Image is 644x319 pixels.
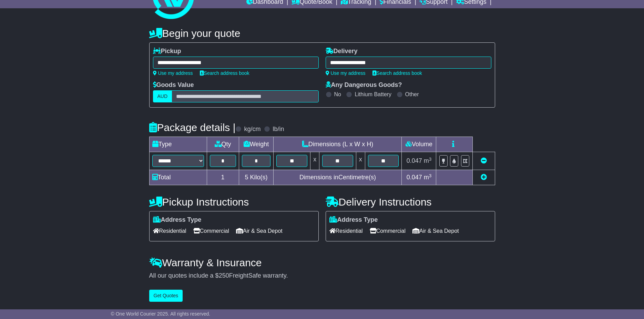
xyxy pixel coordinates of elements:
[153,90,172,102] label: AUD
[153,70,193,76] a: Use my address
[326,196,495,208] h4: Delivery Instructions
[424,157,432,164] span: m
[273,126,284,133] label: lb/in
[402,137,436,152] td: Volume
[219,272,229,279] span: 250
[207,137,239,152] td: Qty
[149,137,207,152] td: Type
[310,152,319,170] td: x
[149,290,183,302] button: Get Quotes
[153,81,194,89] label: Goods Value
[239,170,274,185] td: Kilo(s)
[326,70,366,76] a: Use my address
[200,70,249,76] a: Search address book
[412,226,459,236] span: Air & Sea Depot
[245,174,248,181] span: 5
[481,157,487,164] a: Remove this item
[153,216,202,224] label: Address Type
[429,173,432,178] sup: 3
[274,170,402,185] td: Dimensions in Centimetre(s)
[236,226,283,236] span: Air & Sea Depot
[326,48,358,55] label: Delivery
[370,226,406,236] span: Commercial
[239,137,274,152] td: Weight
[356,152,365,170] td: x
[424,174,432,181] span: m
[407,157,422,164] span: 0.047
[481,174,487,181] a: Add new item
[193,226,229,236] span: Commercial
[153,226,186,236] span: Residential
[207,170,239,185] td: 1
[149,196,319,208] h4: Pickup Instructions
[111,311,211,317] span: © One World Courier 2025. All rights reserved.
[334,91,341,98] label: No
[407,174,422,181] span: 0.047
[329,216,378,224] label: Address Type
[149,272,495,280] div: All our quotes include a $ FreightSafe warranty.
[326,81,402,89] label: Any Dangerous Goods?
[149,257,495,268] h4: Warranty & Insurance
[405,91,419,98] label: Other
[244,126,260,133] label: kg/cm
[153,48,181,55] label: Pickup
[329,226,363,236] span: Residential
[149,122,236,133] h4: Package details |
[372,70,422,76] a: Search address book
[274,137,402,152] td: Dimensions (L x W x H)
[355,91,391,98] label: Lithium Battery
[429,157,432,162] sup: 3
[149,170,207,185] td: Total
[149,28,495,39] h4: Begin your quote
